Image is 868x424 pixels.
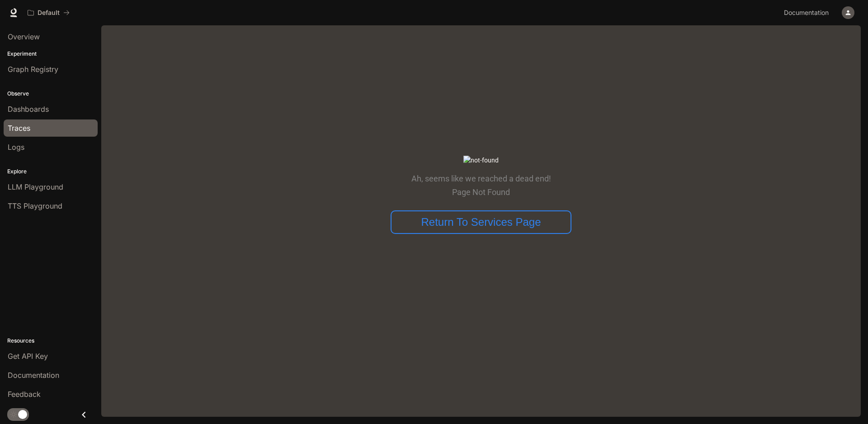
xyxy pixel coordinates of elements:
[24,4,74,22] button: All workspaces
[463,156,499,165] img: not-found
[391,210,571,234] button: Return To Services Page
[780,4,835,22] a: Documentation
[411,174,551,183] p: Ah, seems like we reached a dead end!
[411,188,551,197] p: Page Not Found
[784,7,829,19] span: Documentation
[38,9,60,17] p: Default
